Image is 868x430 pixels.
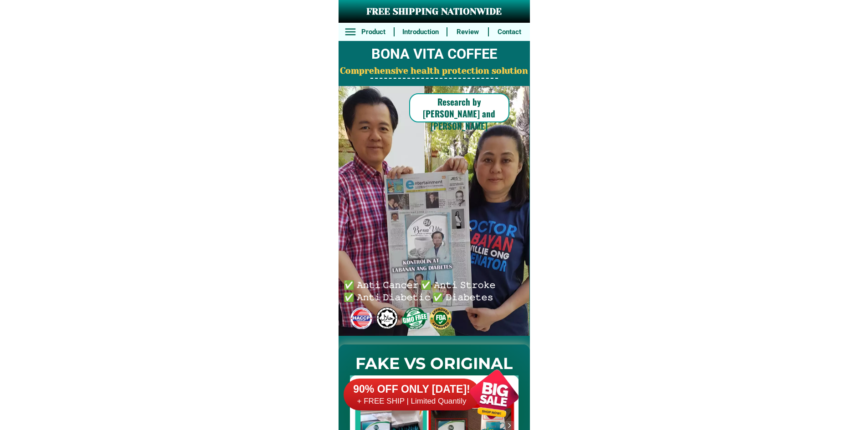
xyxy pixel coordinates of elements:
h6: Review [452,27,483,37]
h6: Introduction [399,27,442,37]
h6: 90% OFF ONLY [DATE]! [344,383,480,396]
h6: Product [358,27,389,37]
h6: Research by [PERSON_NAME] and [PERSON_NAME] [409,96,509,132]
h6: Contact [494,27,525,37]
h2: FAKE VS ORIGINAL [339,352,530,376]
h3: FREE SHIPPING NATIONWIDE [339,5,530,19]
h6: ✅ 𝙰𝚗𝚝𝚒 𝙲𝚊𝚗𝚌𝚎𝚛 ✅ 𝙰𝚗𝚝𝚒 𝚂𝚝𝚛𝚘𝚔𝚎 ✅ 𝙰𝚗𝚝𝚒 𝙳𝚒𝚊𝚋𝚎𝚝𝚒𝚌 ✅ 𝙳𝚒𝚊𝚋𝚎𝚝𝚎𝚜 [344,278,499,302]
h6: + FREE SHIP | Limited Quantily [344,396,480,406]
h2: Comprehensive health protection solution [339,65,530,78]
h2: BONA VITA COFFEE [339,44,530,65]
